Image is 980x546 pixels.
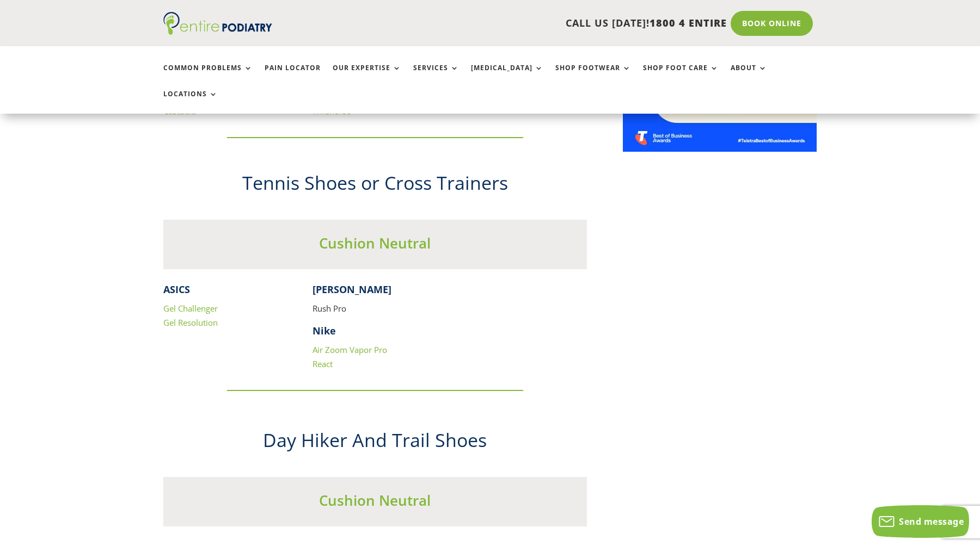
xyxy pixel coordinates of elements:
[163,170,587,202] h2: Tennis Shoes or Cross Trainers
[413,64,459,88] a: Services
[313,283,391,296] strong: [PERSON_NAME]
[163,106,196,116] a: Cascadia
[650,16,727,29] span: 1800 4 ENTIRE
[163,233,587,258] h3: Cushion Neutral
[623,143,817,154] a: Telstra Business Awards QLD State Finalist - Championing Health Category
[643,64,719,88] a: Shop Foot Care
[313,302,438,324] p: Rush Pro
[314,16,727,30] p: CALL US [DATE]!
[313,106,351,116] a: Wildhorse
[163,491,587,516] h3: Cushion Neutral
[163,303,218,314] a: Gel Challenger
[313,344,387,355] a: Air Zoom Vapor Pro
[163,90,218,114] a: Locations
[265,64,321,88] a: Pain Locator
[333,64,401,88] a: Our Expertise
[555,64,631,88] a: Shop Footwear
[163,26,272,37] a: Entire Podiatry
[899,516,964,528] span: Send message
[163,64,253,88] a: Common Problems
[471,64,543,88] a: [MEDICAL_DATA]
[163,12,272,35] img: logo (1)
[163,283,190,296] strong: ASICS
[163,427,587,459] h2: Day Hiker And Trail Shoes
[313,358,333,369] a: React
[163,317,218,328] a: Gel Resolution
[731,64,767,88] a: About
[313,324,336,337] strong: Nike
[731,11,813,36] a: Book Online
[872,505,969,538] button: Send message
